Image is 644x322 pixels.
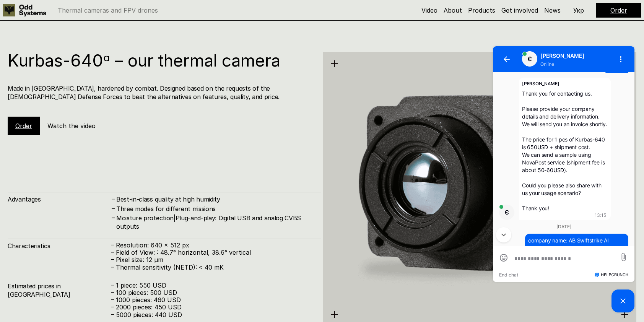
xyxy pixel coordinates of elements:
a: About [444,7,462,14]
p: – 100 pieces: 500 USD [111,289,314,296]
p: – Field of View: : 48.7° horizontal, 38.6° vertical [111,249,314,256]
p: – Resolution: 640 x 512 px [111,242,314,249]
p: – Thermal sensitivity (NETD): < 40 mK [111,264,314,271]
iframe: HelpCrunch [491,44,636,314]
p: – Pixel size: 12 µm [111,256,314,263]
h1: Kurbas-640ᵅ – our thermal camera [8,52,314,69]
h4: Three modes for different missions [116,205,314,213]
a: Products [468,7,495,14]
a: Video [421,7,437,14]
p: Укр [573,7,584,13]
h5: Watch the video [47,122,96,130]
a: Order [15,122,32,130]
a: Order [610,7,627,14]
h4: Estimated prices in [GEOGRAPHIC_DATA] [8,282,111,299]
p: – 2000 pieces: 450 USD [111,304,314,311]
a: Get involved [501,7,538,14]
h4: Moisture protection|Plug-and-play: Digital USB and analog CVBS outputs [116,214,314,231]
h4: – [112,195,115,203]
h4: Advantages [8,195,111,203]
p: – 1 piece: 550 USD [111,282,314,289]
p: – 5000 pieces: 440 USD [111,311,314,319]
h4: – [112,204,115,213]
p: – 1000 pieces: 460 USD [111,296,314,304]
p: Thermal cameras and FPV drones [58,7,158,13]
a: News [544,7,561,14]
h4: Made in [GEOGRAPHIC_DATA], hardened by combat. Designed based on the requests of the [DEMOGRAPHIC... [8,84,314,101]
h4: – [112,213,115,222]
h4: Best-in-class quality at high humidity [116,195,314,203]
h4: Characteristics [8,242,111,250]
